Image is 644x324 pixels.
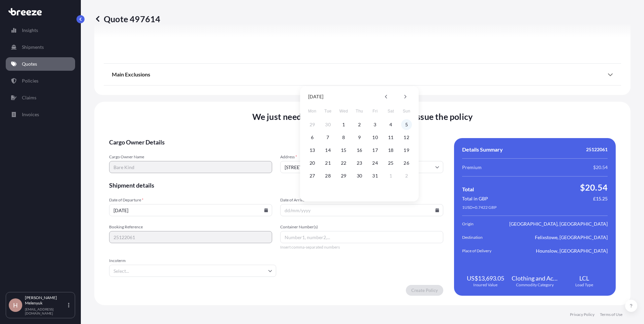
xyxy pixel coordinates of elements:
[280,154,443,160] span: Address
[354,145,365,156] button: 16
[6,74,75,88] a: Policies
[509,221,608,227] span: [GEOGRAPHIC_DATA], [GEOGRAPHIC_DATA]
[462,164,482,171] span: Premium
[370,119,381,130] button: 3
[307,132,318,143] button: 6
[22,94,36,101] p: Claims
[109,204,272,216] input: dd/mm/yyyy
[385,158,396,168] button: 25
[462,195,488,202] span: Total in GBP
[22,27,38,34] p: Insights
[354,170,365,181] button: 30
[6,91,75,104] a: Claims
[22,77,38,84] p: Policies
[354,119,365,130] button: 2
[370,132,381,143] button: 10
[473,282,497,288] span: Insured Value
[323,119,333,130] button: 30
[112,71,150,78] span: Main Exclusions
[109,197,272,203] span: Date of Departure
[400,104,413,118] span: Sunday
[411,287,438,294] p: Create Policy
[354,132,365,143] button: 9
[401,145,412,156] button: 19
[353,104,365,118] span: Thursday
[401,158,412,168] button: 26
[462,248,500,254] span: Place of Delivery
[338,119,349,130] button: 1
[462,234,500,241] span: Destination
[6,40,75,54] a: Shipments
[600,312,622,317] a: Terms of Use
[338,132,349,143] button: 8
[22,111,39,118] p: Invoices
[579,274,589,282] span: LCL
[280,204,443,216] input: dd/mm/yyyy
[307,170,318,181] button: 27
[280,245,443,250] span: Insert comma-separated numbers
[109,138,443,146] span: Cargo Owner Details
[462,186,474,193] span: Total
[280,224,443,230] span: Container Number(s)
[385,132,396,143] button: 11
[337,104,350,118] span: Wednesday
[109,231,272,243] input: Your internal reference
[6,108,75,121] a: Invoices
[323,170,333,181] button: 28
[307,145,318,156] button: 13
[580,182,608,193] span: $20.54
[280,197,443,203] span: Date of Arrival
[323,145,333,156] button: 14
[25,307,67,315] p: [EMAIL_ADDRESS][DOMAIN_NAME]
[6,24,75,37] a: Insights
[13,302,18,309] span: H
[323,132,333,143] button: 7
[385,119,396,130] button: 4
[338,170,349,181] button: 29
[401,119,412,130] button: 5
[308,93,323,101] div: [DATE]
[462,146,503,153] span: Details Summary
[535,234,608,241] span: Felixstowe, [GEOGRAPHIC_DATA]
[338,158,349,168] button: 22
[462,205,496,210] span: 1 USD = 0.7422 GBP
[369,104,381,118] span: Friday
[22,44,44,51] p: Shipments
[109,224,272,230] span: Booking Reference
[370,158,381,168] button: 24
[307,119,318,130] button: 29
[385,104,397,118] span: Saturday
[593,195,608,202] span: £15.25
[280,161,443,173] input: Cargo owner address
[6,57,75,71] a: Quotes
[112,66,613,83] div: Main Exclusions
[570,312,594,317] p: Privacy Policy
[401,132,412,143] button: 12
[354,158,365,168] button: 23
[306,104,318,118] span: Monday
[252,111,473,122] span: We just need a few more details before we issue the policy
[109,258,276,263] span: Incoterm
[338,145,349,156] button: 15
[401,170,412,181] button: 2
[25,295,67,306] p: [PERSON_NAME] Melenyuk
[575,282,593,288] span: Load Type
[593,164,608,171] span: $20.54
[516,282,554,288] span: Commodity Category
[467,274,504,282] span: US$13,693.05
[94,13,160,24] p: Quote 497614
[406,285,443,296] button: Create Policy
[385,170,396,181] button: 1
[323,158,333,168] button: 21
[280,231,443,243] input: Number1, number2,...
[370,170,381,181] button: 31
[385,145,396,156] button: 18
[109,181,443,189] span: Shipment details
[22,61,37,67] p: Quotes
[109,265,276,277] input: Select...
[586,146,608,153] span: 25122061
[370,145,381,156] button: 17
[512,274,558,282] span: Clothing and Accessories - Knitted or Crocheted
[462,221,500,227] span: Origin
